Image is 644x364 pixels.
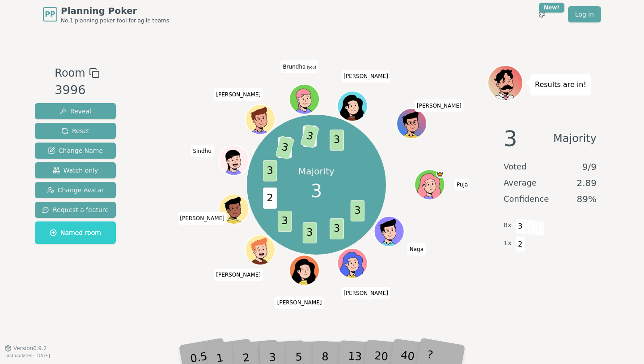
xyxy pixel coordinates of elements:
button: Change Avatar [35,182,116,198]
span: Click to change your name [341,70,390,82]
span: 3 [300,124,319,148]
span: 3 [350,200,364,221]
span: Average [504,177,537,189]
button: New! [534,6,550,22]
button: Click to change your avatar [290,85,318,113]
span: 2 [263,188,277,209]
span: Reveal [59,107,91,116]
span: 3 [278,211,292,232]
span: Click to change your name [178,212,227,225]
span: Watch only [53,166,98,175]
span: Planning Poker [61,4,169,17]
a: PPPlanning PokerNo.1 planning poker tool for agile teams [43,4,169,24]
button: Reveal [35,103,116,119]
span: 89 % [577,193,597,205]
span: 3 [275,136,294,160]
span: 3 [330,218,344,239]
span: Click to change your name [280,60,318,73]
span: Request a feature [42,205,109,214]
span: Click to change your name [214,269,263,281]
button: Version0.9.2 [4,345,47,352]
span: 1 x [504,238,512,248]
span: 3 [302,222,317,243]
span: Click to change your name [341,287,390,299]
button: Change Name [35,143,116,159]
span: Puja is the host [436,170,444,178]
div: New! [539,3,564,13]
span: Click to change your name [415,100,464,112]
span: Click to change your name [454,178,470,191]
span: Change Avatar [47,186,104,195]
button: Named room [35,221,116,244]
span: 3 [311,178,322,204]
span: Change Name [48,146,103,155]
div: 3996 [55,81,99,100]
span: 3 [515,219,525,234]
span: (you) [305,65,316,69]
span: 3 [504,128,517,149]
span: 9 / 9 [582,160,597,173]
span: Click to change your name [407,243,426,256]
span: Click to change your name [275,296,324,309]
span: Room [55,65,85,81]
span: Majority [553,128,597,149]
span: Reset [61,126,89,135]
button: Request a feature [35,202,116,218]
span: 3 [330,130,344,151]
span: No.1 planning poker tool for agile teams [61,17,169,24]
span: Voted [504,160,527,173]
span: Named room [50,228,101,237]
p: Results are in! [535,78,586,91]
span: Version 0.9.2 [13,345,47,352]
span: Confidence [504,193,549,205]
button: Watch only [35,162,116,178]
span: PP [45,9,55,20]
button: Reset [35,123,116,139]
span: Last updated: [DATE] [4,353,50,358]
span: 8 x [504,221,512,230]
span: 3 [263,160,277,182]
span: 2 [515,237,525,252]
span: Click to change your name [191,145,213,157]
a: Log in [568,6,601,22]
span: 2.89 [576,177,597,189]
p: Majority [298,165,335,178]
span: Click to change your name [214,88,263,101]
